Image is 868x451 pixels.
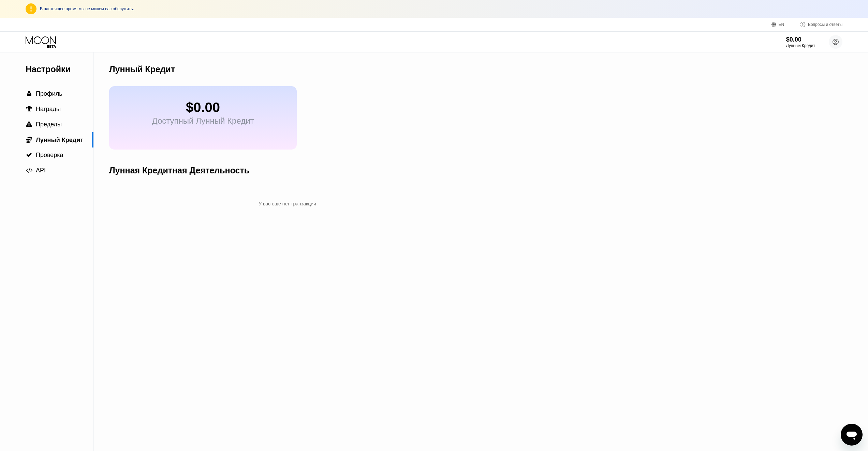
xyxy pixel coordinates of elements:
[779,22,784,27] ya-tr-span: EN
[109,166,249,175] ya-tr-span: Лунная Кредитная Деятельность
[841,424,863,446] iframe: Кнопка запуска окна обмена сообщениями
[109,64,175,74] ya-tr-span: Лунный Кредит
[808,22,842,27] ya-tr-span: Вопросы и ответы
[40,6,134,11] ya-tr-span: В настоящее время мы не можем вас обслужить.
[259,201,316,206] ya-tr-span: У вас еще нет транзакций
[786,43,815,48] ya-tr-span: Лунный Кредит
[26,167,32,173] ya-tr-span: 
[26,152,32,158] div: 
[26,136,32,143] div: 
[36,152,63,158] ya-tr-span: Проверка
[26,121,32,127] ya-tr-span: 
[36,167,46,174] ya-tr-span: API
[36,106,61,112] ya-tr-span: Награды
[771,21,792,28] div: EN
[26,137,32,143] ya-tr-span: 
[26,152,32,158] ya-tr-span: 
[152,116,254,125] ya-tr-span: Доступный Лунный Кредит
[26,106,32,112] ya-tr-span: 
[152,100,254,115] div: $0.00
[36,137,83,143] ya-tr-span: Лунный Кредит
[36,90,62,97] ya-tr-span: Профиль
[26,91,32,97] div: 
[27,91,31,97] ya-tr-span: 
[792,21,842,28] div: Вопросы и ответы
[26,167,32,173] div: 
[786,36,815,43] div: $0.00
[26,121,32,127] div: 
[786,36,815,48] div: $0.00Лунный Кредит
[26,64,71,74] ya-tr-span: Настройки
[26,106,32,112] div: 
[36,121,62,128] ya-tr-span: Пределы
